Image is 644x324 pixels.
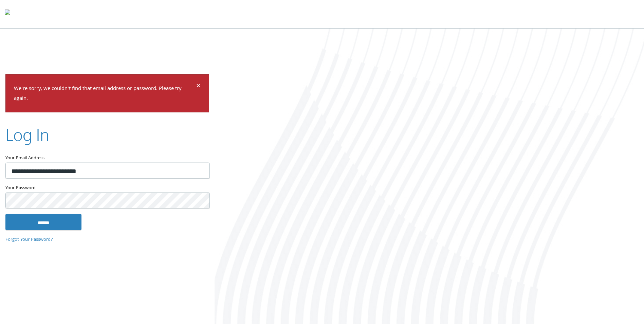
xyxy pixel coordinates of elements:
p: We're sorry, we couldn't find that email address or password. Please try again. [14,84,195,104]
img: todyl-logo-dark.svg [5,7,10,21]
h2: Log In [5,123,49,146]
a: Forgot Your Password? [5,236,53,244]
label: Your Password [5,184,209,192]
button: Dismiss alert [196,83,201,91]
span: × [196,80,201,93]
